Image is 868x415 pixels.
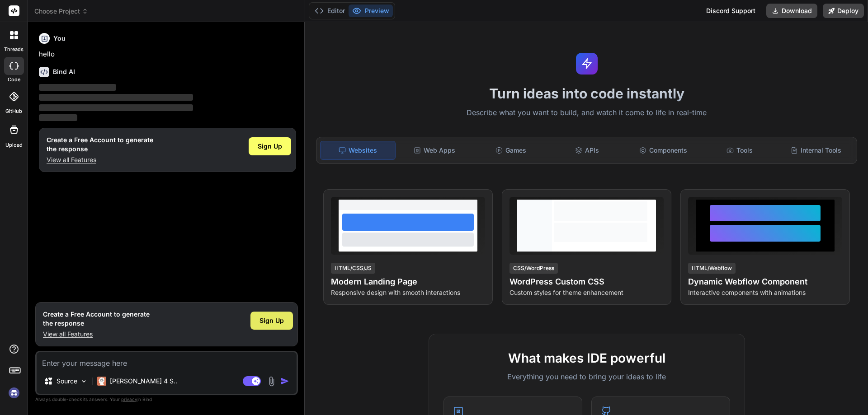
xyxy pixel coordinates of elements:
[47,155,153,164] p: View all Features
[57,377,77,386] p: Source
[5,141,23,149] label: Upload
[34,7,88,16] span: Choose Project
[766,4,817,18] button: Download
[550,141,624,160] div: APIs
[39,84,116,91] span: ‌
[43,310,150,328] h1: Create a Free Account to generate the response
[311,5,349,17] button: Editor
[331,263,375,274] div: HTML/CSS/JS
[266,376,277,387] img: attachment
[688,288,842,297] p: Interactive components with animations
[39,114,77,121] span: ‌
[39,104,193,111] span: ‌
[5,107,22,115] label: GitHub
[331,275,485,288] h4: Modern Landing Page
[39,94,193,101] span: ‌
[97,377,106,386] img: Claude 4 Sonnet
[823,4,864,18] button: Deploy
[311,107,863,119] p: Describe what you want to build, and watch it come to life in real-time
[331,288,485,297] p: Responsive design with smooth interactions
[35,395,298,404] p: Always double-check its answers. Your in Bind
[443,349,730,368] h2: What makes IDE powerful
[47,135,153,154] h1: Create a Free Account to generate the response
[688,263,736,274] div: HTML/Webflow
[778,141,853,160] div: Internal Tools
[509,263,558,274] div: CSS/WordPress
[349,5,393,17] button: Preview
[311,85,863,102] h1: Turn ideas into code instantly
[626,141,701,160] div: Components
[258,142,282,151] span: Sign Up
[53,34,66,43] h6: You
[8,76,20,84] label: code
[703,141,777,160] div: Tools
[509,275,664,288] h4: WordPress Custom CSS
[39,49,296,60] p: hello
[4,46,24,53] label: threads
[443,371,730,382] p: Everything you need to bring your ideas to life
[259,316,284,325] span: Sign Up
[110,377,177,386] p: [PERSON_NAME] 4 S..
[701,4,761,18] div: Discord Support
[121,396,137,402] span: privacy
[80,378,88,385] img: Pick Models
[280,377,289,386] img: icon
[397,141,472,160] div: Web Apps
[53,67,75,76] h6: Bind AI
[474,141,548,160] div: Games
[509,288,664,297] p: Custom styles for theme enhancement
[43,330,150,339] p: View all Features
[6,385,22,401] img: signin
[688,275,842,288] h4: Dynamic Webflow Component
[320,141,396,160] div: Websites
